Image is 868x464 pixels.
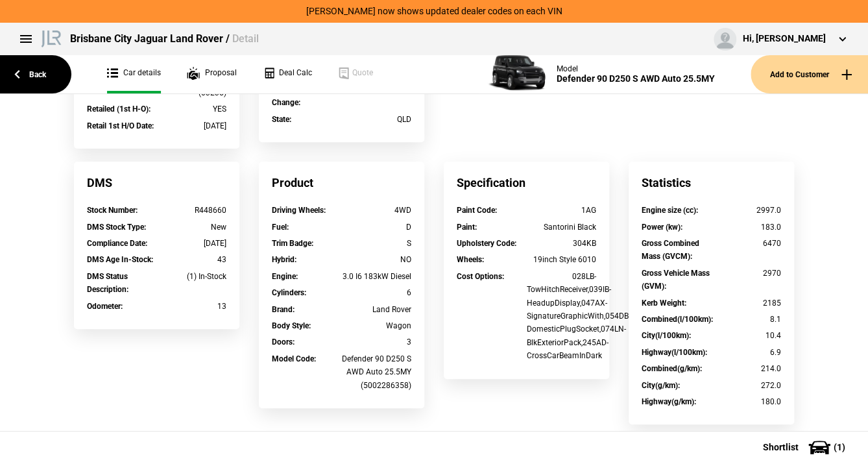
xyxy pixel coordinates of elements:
div: 19inch Style 6010 [527,253,597,266]
strong: Brand : [272,305,295,314]
strong: Model Code : [272,354,316,363]
div: Santorini Black [527,221,597,234]
div: 8.1 [712,313,782,326]
strong: Hybrid : [272,255,296,264]
div: Defender 90 D250 S AWD Auto 25.5MY (5002286358) [342,352,412,392]
div: 3.0 I6 183kW Diesel [342,270,412,283]
strong: Retailed (1st H-O) : [87,104,151,114]
strong: Highway(l/100km) : [642,348,707,357]
div: 304KB [527,237,597,250]
img: landrover.png [39,28,64,47]
strong: State : [272,115,291,124]
div: (1) In-Stock [157,270,227,283]
span: ( 1 ) [834,443,845,452]
div: New [157,221,227,234]
strong: Doors : [272,337,295,347]
strong: Kerb Weight : [642,299,686,308]
div: Model [557,64,715,73]
strong: Paint : [457,223,477,232]
strong: Trim Badge : [272,239,313,248]
strong: Gross Combined Mass (GVCM) : [642,239,699,261]
strong: Driving Wheels : [272,206,326,215]
div: Wagon [342,319,412,332]
div: 2970 [712,267,782,280]
strong: Compliance Date : [87,239,147,248]
div: Brisbane City Jaguar Land Rover / [70,32,259,46]
div: Product [259,162,424,204]
strong: Engine size (cc) : [642,206,698,215]
div: 43 [157,253,227,266]
div: 2997.0 [712,204,782,217]
div: 214.0 [712,362,782,375]
div: [DATE] [157,119,227,132]
div: Defender 90 D250 S AWD Auto 25.5MY [557,73,715,84]
strong: DMS Age In-Stock : [87,255,153,264]
strong: City(g/km) : [642,381,680,390]
strong: City(l/100km) : [642,331,691,340]
strong: Body Style : [272,321,311,330]
div: DMS [74,162,239,204]
div: Statistics [629,162,794,204]
div: Hi, [PERSON_NAME] [743,32,826,45]
button: Shortlist(1) [743,431,868,463]
div: 3 [342,336,412,348]
span: Shortlist [763,443,799,452]
div: 2185 [712,297,782,310]
strong: Upholstery Code : [457,239,516,248]
strong: Gross Vehicle Mass (GVM) : [642,269,710,291]
div: 6 [342,286,412,299]
strong: Combined(g/km) : [642,364,702,373]
a: Proposal [187,55,237,93]
strong: DMS Status Description : [87,272,128,294]
div: NO [342,253,412,266]
div: YES [157,103,227,116]
div: 6470 [712,237,782,250]
strong: Engine : [272,272,298,281]
strong: Fuel : [272,223,289,232]
div: Specification [444,162,609,204]
strong: DMS Stock Type : [87,223,146,232]
strong: Odometer : [87,302,123,311]
strong: Power (kw) : [642,223,682,232]
strong: Wheels : [457,255,484,264]
div: Land Rover [342,303,412,316]
strong: Stock Number : [87,206,138,215]
strong: Retail 1st H/O Date : [87,121,154,130]
div: 10.4 [712,329,782,342]
div: 1AG [527,204,597,217]
div: S [342,237,412,250]
a: Deal Calc [263,55,312,93]
div: 6.9 [712,346,782,359]
div: 028LB-TowHitchReceiver,039IB-HeadupDisplay,047AX-SignatureGraphicWith,054DB-DomesticPlugSocket,07... [527,270,597,363]
div: 180.0 [712,395,782,408]
div: 13 [157,300,227,313]
div: [DATE] [157,237,227,250]
div: QLD [342,113,412,126]
strong: Highway(g/km) : [642,397,696,406]
button: Add to Customer [751,55,868,93]
div: 272.0 [712,379,782,392]
span: Detail [232,32,259,45]
strong: Combined(l/100km) : [642,315,713,324]
div: D [342,221,412,234]
div: 183.0 [712,221,782,234]
strong: Cost Options : [457,272,504,281]
div: 4WD [342,204,412,217]
div: R448660 [157,204,227,217]
strong: Cylinders : [272,288,306,297]
a: Car details [107,55,161,93]
strong: Paint Code : [457,206,497,215]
